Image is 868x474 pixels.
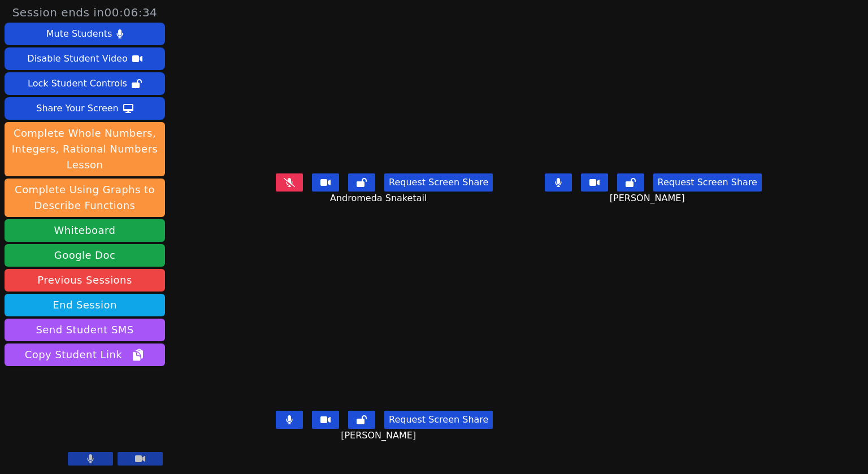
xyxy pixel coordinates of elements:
[653,173,762,192] button: Request Screen Share
[28,75,127,93] div: Lock Student Controls
[330,192,429,205] span: Andromeda Snaketail
[384,411,493,429] button: Request Screen Share
[105,6,158,19] time: 00:06:34
[27,50,127,68] div: Disable Student Video
[5,179,165,217] button: Complete Using Graphs to Describe Functions
[5,72,165,95] button: Lock Student Controls
[12,5,158,20] span: Session ends in
[5,47,165,70] button: Disable Student Video
[36,99,119,118] div: Share Your Screen
[5,97,165,120] button: Share Your Screen
[384,173,493,192] button: Request Screen Share
[5,343,165,366] button: Copy Student Link
[5,244,165,267] a: Google Doc
[5,319,165,341] button: Send Student SMS
[610,192,688,205] span: [PERSON_NAME]
[25,347,145,363] span: Copy Student Link
[5,23,165,45] button: Mute Students
[5,219,165,242] button: Whiteboard
[5,294,165,316] button: End Session
[46,25,112,43] div: Mute Students
[341,429,419,442] span: [PERSON_NAME]
[5,122,165,176] button: Complete Whole Numbers, Integers, Rational Numbers Lesson
[5,269,165,292] a: Previous Sessions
